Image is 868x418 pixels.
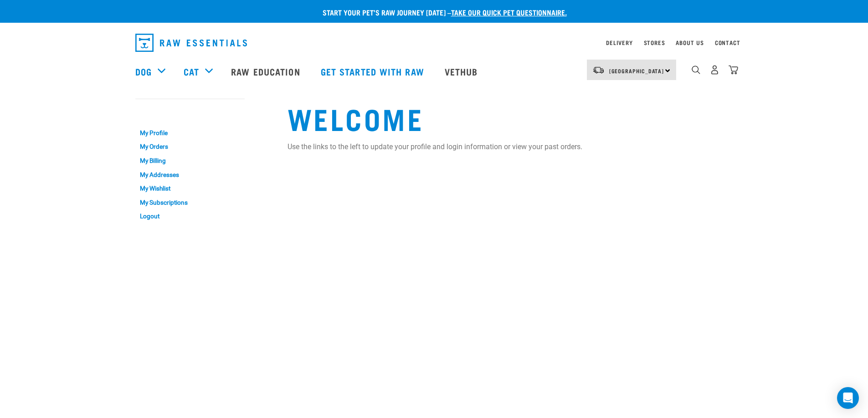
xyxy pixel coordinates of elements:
div: Open Intercom Messenger [837,387,859,409]
a: My Billing [135,154,245,168]
a: About Us [676,41,704,44]
a: Cat [184,65,199,78]
img: Raw Essentials Logo [135,34,247,52]
a: Stores [644,41,665,44]
a: Get started with Raw [312,53,436,90]
a: My Profile [135,126,245,140]
a: My Orders [135,140,245,154]
a: Dog [135,65,152,78]
a: Raw Education [222,53,311,90]
nav: dropdown navigation [128,30,740,55]
a: Logout [135,209,245,223]
a: take our quick pet questionnaire. [451,10,567,14]
a: My Subscriptions [135,196,245,210]
a: My Addresses [135,168,245,182]
a: My Account [135,108,180,112]
a: Vethub [436,53,489,90]
h1: Welcome [288,101,733,134]
img: user.png [710,65,719,75]
a: Contact [715,41,740,44]
img: van-moving.png [592,66,605,74]
a: Delivery [606,41,632,44]
p: Use the links to the left to update your profile and login information or view your past orders. [288,141,733,152]
a: My Wishlist [135,181,245,196]
span: [GEOGRAPHIC_DATA] [609,69,664,72]
img: home-icon-1@2x.png [692,65,700,74]
img: home-icon@2x.png [729,65,738,75]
